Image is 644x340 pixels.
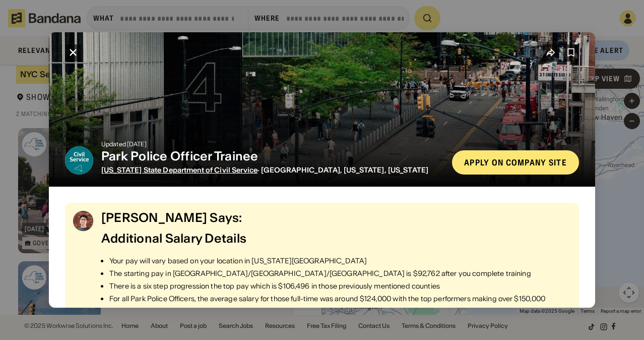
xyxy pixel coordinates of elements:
div: Additional Salary Details [101,230,246,248]
div: There is a six step progression the top pay which is $106,496 in those previously mentioned counties [109,281,571,292]
div: Updated [DATE] [101,141,444,147]
img: New York State Department of Civil Service logo [65,146,93,175]
img: Benji @ Bandana [73,211,93,231]
div: We've linked below the official salary information for all of [US_STATE], and you can also check ... [109,306,571,327]
span: [US_STATE] State Department of Civil Service [101,165,257,175]
div: [PERSON_NAME] Says: [101,211,571,225]
div: · [GEOGRAPHIC_DATA], [US_STATE], [US_STATE] [101,166,444,175]
div: For all Park Police Officers, the average salary for those full-time was around $124,000 with the... [109,294,571,304]
div: Apply on company site [464,158,567,166]
div: Your pay will vary based on your location in [US_STATE][GEOGRAPHIC_DATA] [109,256,571,266]
div: Park Police Officer Trainee [101,149,444,164]
div: The starting pay in [GEOGRAPHIC_DATA]/[GEOGRAPHIC_DATA]/[GEOGRAPHIC_DATA] is $92,762 after you co... [109,268,571,279]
